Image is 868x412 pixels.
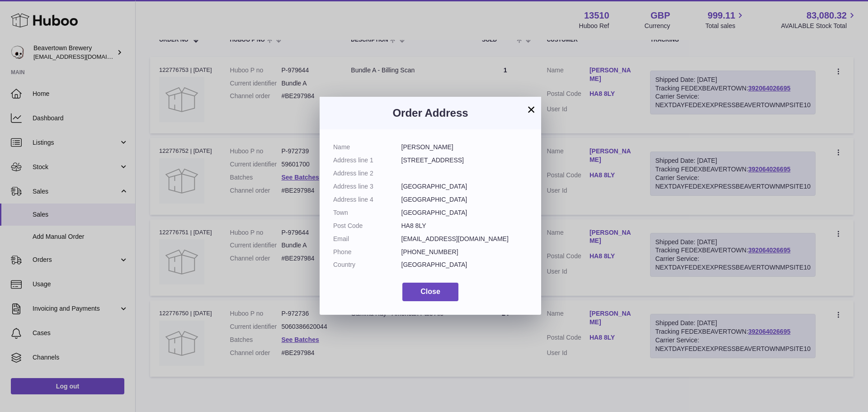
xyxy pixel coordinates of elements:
[401,143,528,152] dd: [PERSON_NAME]
[401,156,528,165] dd: [STREET_ADDRESS]
[401,208,528,217] dd: [GEOGRAPHIC_DATA]
[333,260,401,269] dt: Country
[401,260,528,269] dd: [GEOGRAPHIC_DATA]
[333,195,401,204] dt: Address line 4
[333,169,401,178] dt: Address line 2
[401,248,528,256] dd: [PHONE_NUMBER]
[401,235,528,243] dd: [EMAIL_ADDRESS][DOMAIN_NAME]
[333,182,401,191] dt: Address line 3
[402,283,458,301] button: Close
[333,248,401,256] dt: Phone
[401,195,528,204] dd: [GEOGRAPHIC_DATA]
[333,208,401,217] dt: Town
[333,106,528,120] h3: Order Address
[333,143,401,152] dt: Name
[333,235,401,243] dt: Email
[333,156,401,165] dt: Address line 1
[333,222,401,230] dt: Post Code
[401,182,528,191] dd: [GEOGRAPHIC_DATA]
[526,104,537,115] button: ×
[401,222,528,230] dd: HA8 8LY
[420,288,440,295] span: Close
